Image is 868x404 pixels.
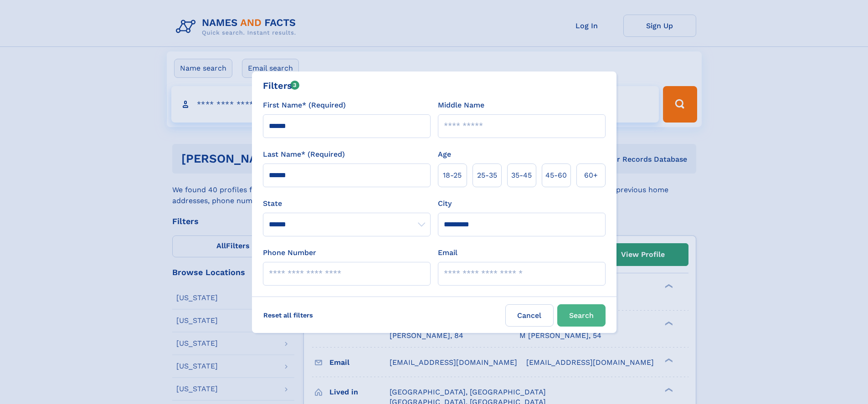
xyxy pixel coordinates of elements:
span: 25‑35 [477,170,497,181]
label: Reset all filters [257,304,319,326]
span: 45‑60 [545,170,567,181]
label: Cancel [505,304,554,327]
span: 35‑45 [511,170,532,181]
span: 18‑25 [443,170,462,181]
label: Middle Name [438,100,484,111]
div: Filters [263,79,300,92]
label: Email [438,247,457,258]
label: Phone Number [263,247,316,258]
label: City [438,198,452,209]
label: First Name* (Required) [263,100,346,111]
label: Last Name* (Required) [263,149,345,160]
span: 60+ [584,170,598,181]
label: Age [438,149,451,160]
label: State [263,198,431,209]
button: Search [557,304,606,327]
